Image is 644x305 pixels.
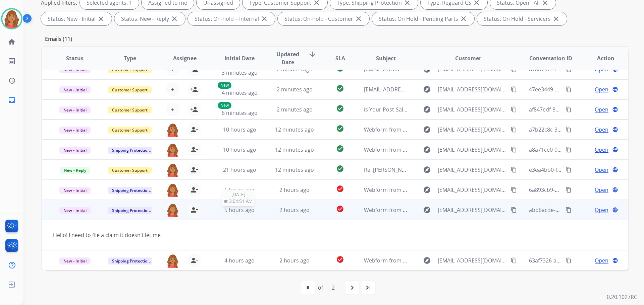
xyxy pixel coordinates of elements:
[190,105,198,113] mat-icon: person_add
[8,96,16,104] mat-icon: inbox
[8,57,16,65] mat-icon: list_alt
[364,284,372,292] mat-icon: last_page
[260,15,268,23] mat-icon: close
[8,38,16,46] mat-icon: home
[166,103,179,116] button: +
[279,206,310,214] span: 2 hours ago
[438,126,507,134] span: [EMAIL_ADDRESS][DOMAIN_NAME]
[423,105,431,113] mat-icon: explore
[190,256,198,264] mat-icon: person_remove
[348,284,356,292] mat-icon: navigate_next
[224,198,253,205] span: at 3:04:51 AM
[529,186,632,194] span: 6a893cb9-47e3-4abc-84bc-dd27cceb366c
[529,86,632,93] span: 47ee3449-dd36-4770-9e40-c8266cf43bb3
[166,163,179,177] img: agent-avatar
[222,109,258,117] span: 6 minutes ago
[529,106,630,113] span: af847edf-8281-41c7-9b29-85dc7d871c13
[612,207,618,213] mat-icon: language
[223,166,256,173] span: 21 hours ago
[336,165,344,173] mat-icon: check_circle
[41,12,112,25] div: Status: New - Initial
[279,257,310,264] span: 2 hours ago
[108,106,152,113] span: Customer Support
[595,126,608,134] span: Open
[529,54,572,62] span: Conversation ID
[595,166,608,174] span: Open
[372,12,474,25] div: Status: On Hold - Pending Parts
[108,187,154,194] span: Shipping Protection
[190,206,198,214] mat-icon: person_remove
[66,54,84,62] span: Status
[166,83,179,96] button: +
[529,257,631,264] span: 63af7326-a247-47a0-ab4a-3922e32acaab
[438,85,507,93] span: [EMAIL_ADDRESS][DOMAIN_NAME]
[511,257,517,263] mat-icon: content_copy
[224,54,255,62] span: Initial Date
[222,69,258,76] span: 3 minutes ago
[364,126,599,133] span: Webform from [PERSON_NAME][EMAIL_ADDRESS][PERSON_NAME][DOMAIN_NAME] on [DATE]
[188,12,275,25] div: Status: On-hold – Internal
[423,166,431,174] mat-icon: explore
[423,206,431,214] mat-icon: explore
[566,147,572,153] mat-icon: content_copy
[275,146,314,153] span: 12 minutes ago
[275,126,314,133] span: 12 minutes ago
[224,257,255,264] span: 4 hours ago
[612,167,618,173] mat-icon: language
[566,207,572,213] mat-icon: content_copy
[53,231,507,239] div: Hello! I need to file a claim it doesn’t let me
[438,166,507,174] span: [EMAIL_ADDRESS][DOMAIN_NAME]
[166,183,179,197] img: agent-avatar
[364,86,451,93] span: [EMAIL_ADDRESS][DOMAIN_NAME]
[190,146,198,154] mat-icon: person_remove
[277,86,313,93] span: 2 minutes ago
[595,105,608,113] span: Open
[166,123,179,137] img: agent-avatar
[223,126,256,133] span: 10 hours ago
[423,85,431,93] mat-icon: explore
[364,257,516,264] span: Webform from [EMAIL_ADDRESS][DOMAIN_NAME] on [DATE]
[224,191,253,198] span: [DATE]
[2,9,21,28] img: avatar
[279,186,310,194] span: 2 hours ago
[97,15,105,23] mat-icon: close
[326,281,340,294] div: 2
[59,257,91,264] span: New - Initial
[566,86,572,92] mat-icon: content_copy
[114,12,185,25] div: Status: New - Reply
[511,207,517,213] mat-icon: content_copy
[529,166,632,173] span: e3ea4bb0-f62b-4d42-8b3b-f0036ae7daaa
[108,147,154,154] span: Shipping Protection
[511,106,517,112] mat-icon: content_copy
[318,284,323,292] div: of
[224,186,255,194] span: 6 hours ago
[355,15,363,23] mat-icon: close
[566,167,572,173] mat-icon: content_copy
[108,86,152,93] span: Customer Support
[376,54,396,62] span: Subject
[218,102,231,109] p: New
[477,12,567,25] div: Status: On Hold - Servicers
[166,254,179,268] img: agent-avatar
[460,15,468,23] mat-icon: close
[423,256,431,264] mat-icon: explore
[173,54,197,62] span: Assignee
[455,54,481,62] span: Customer
[364,106,501,113] span: Is Your Post-Sale Operation Limiting YOUR Growth? 👀
[364,186,516,194] span: Webform from [EMAIL_ADDRESS][DOMAIN_NAME] on [DATE]
[59,127,91,134] span: New - Initial
[573,47,628,70] th: Action
[612,187,618,193] mat-icon: language
[60,167,90,174] span: New - Reply
[190,166,198,174] mat-icon: person_remove
[8,77,16,85] mat-icon: history
[336,104,344,112] mat-icon: check_circle
[612,106,618,112] mat-icon: language
[511,147,517,153] mat-icon: content_copy
[336,255,344,263] mat-icon: check_circle
[336,145,344,153] mat-icon: check_circle
[364,206,516,214] span: Webform from [EMAIL_ADDRESS][DOMAIN_NAME] on [DATE]
[223,146,256,153] span: 10 hours ago
[336,185,344,193] mat-icon: check_circle
[308,50,316,58] mat-icon: arrow_downward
